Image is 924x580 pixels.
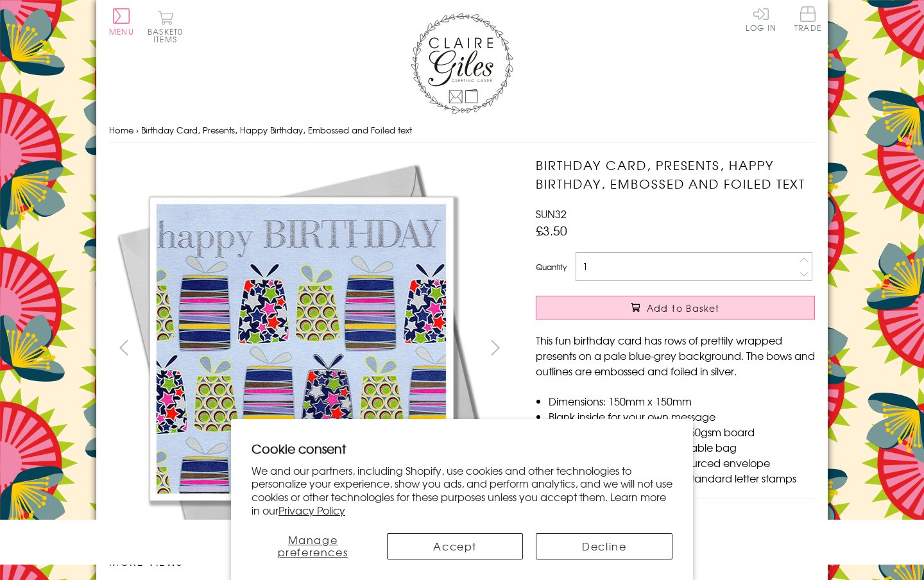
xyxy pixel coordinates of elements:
button: Decline [536,533,672,559]
h1: Birthday Card, Presents, Happy Birthday, Embossed and Foiled text [536,156,815,193]
span: 0 items [153,26,183,45]
span: Birthday Card, Presents, Happy Birthday, Embossed and Foiled text [141,124,412,136]
a: Trade [794,6,821,34]
a: Log In [746,6,776,31]
nav: breadcrumbs [109,117,815,144]
li: Blank inside for your own message [549,409,815,424]
span: £3.50 [536,221,567,239]
span: Menu [109,26,134,37]
img: Claire Giles Greetings Cards [411,13,513,114]
span: Manage preferences [278,532,348,559]
p: This fun birthday card has rows of prettily wrapped presents on a pale blue-grey background. The ... [536,332,815,379]
span: › [136,124,139,136]
label: Quantity [536,261,567,273]
p: We and our partners, including Shopify, use cookies and other technologies to personalize your ex... [252,464,672,517]
a: Home [109,124,133,136]
span: Add to Basket [647,302,720,314]
button: Menu [109,8,134,35]
h2: Cookie consent [252,439,672,457]
img: Birthday Card, Presents, Happy Birthday, Embossed and Foiled text [510,156,895,541]
button: next [481,333,510,362]
a: Privacy Policy [278,502,345,518]
img: Birthday Card, Presents, Happy Birthday, Embossed and Foiled text [109,156,494,541]
button: Add to Basket [536,296,815,320]
li: Dimensions: 150mm x 150mm [549,393,815,409]
button: Basket0 items [148,10,183,43]
span: SUN32 [536,206,567,221]
button: prev [109,333,138,362]
span: Trade [794,6,821,31]
button: Accept [387,533,524,559]
button: Manage preferences [252,533,374,559]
